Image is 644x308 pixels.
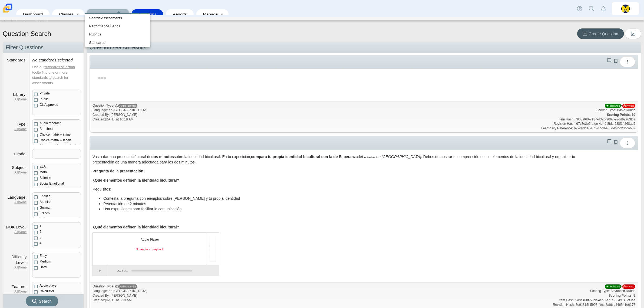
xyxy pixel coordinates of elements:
b: ¿Qué elementos definen la identidad bicultural? [93,225,179,230]
span: Search [39,299,52,303]
a: Add bookmark [613,59,619,64]
span: Choice matrix – labels [39,138,71,142]
img: kyra.vandebunte.a59nMI [621,4,630,13]
p: Prsentación de 2 minutos [103,201,581,207]
span: Social Emotional [39,182,64,185]
a: Alerts [597,3,609,15]
span: Private [39,91,49,95]
a: None [19,97,27,101]
span: Audio player [39,284,58,287]
span: Social Studies [39,187,60,191]
div: Progress [131,270,192,271]
b: ¿Qué elementos definen la identidad bicultural? [93,178,179,183]
a: Add bookmark [613,140,619,145]
span: Audio recorder [118,284,138,289]
label: Standards [7,58,27,62]
a: All [14,127,18,131]
h1: Question Search [3,29,51,38]
span: Create Question [589,31,618,36]
a: Reports [169,9,191,19]
a: None [19,171,27,174]
h2: Question search results [87,42,641,53]
span: Bar chart [39,127,53,131]
a: standards selection tool [32,65,75,74]
span: Hard [39,265,47,269]
div: Language: en-[GEOGRAPHIC_DATA] Created By: [PERSON_NAME] Created: [93,284,635,302]
span: Spanish [39,200,51,204]
a: None [19,200,27,204]
img: Carmen School of Science & Technology [2,2,14,14]
p: Contesta la pregunta con ejemplos sobre [PERSON_NAME] y tu propia identidad [103,196,581,201]
u: Requisitos: [93,187,111,192]
span: 4 [39,241,41,245]
a: All [14,200,18,204]
a: Dashboard [19,9,47,19]
button: Play [93,265,106,276]
label: Subject [12,165,27,170]
label: Type [17,122,27,126]
span: 2 [39,230,41,234]
span: Audio recorder [39,121,61,125]
label: Feature [11,284,27,289]
a: kyra.vandebunte.a59nMI [612,2,639,15]
a: Create Question [577,28,624,39]
b: Scoring Points: 5 [609,294,635,297]
i: No standards selected. [32,58,74,62]
span: Private [622,104,635,108]
span: Calculator [39,289,54,293]
a: All [14,290,18,293]
span: German [39,206,51,209]
div: Language: en-[GEOGRAPHIC_DATA] Created By: [PERSON_NAME] Created: [93,103,635,122]
time: Sep 19, 2025 at 10:19 AM [105,117,133,121]
dfn: | [6,289,27,294]
dfn: | [6,230,27,234]
a: All [14,171,18,174]
h2: Filter Questions [3,42,84,53]
a: Toggle expanded [218,9,226,19]
button: Search [26,296,58,306]
a: Standards [85,39,150,47]
span: Published [605,284,621,289]
dfn: | [6,127,27,132]
span: Medium [39,260,51,263]
span: Private [622,284,635,289]
a: Search Questions [1,17,33,25]
i: La casa en [GEOGRAPHIC_DATA] [362,154,421,159]
strong: Pregunta de la presentación: [93,169,145,173]
time: Sep 19, 2025 at 8:23 AM [105,298,131,302]
a: All [14,230,18,234]
span: Science [39,176,51,180]
span: Math [39,170,47,174]
p: Vas a dar una presentación oral de sobre la identidad bicultural. En tu exposición, de . Debes de... [93,154,581,165]
a: Assessments [90,9,118,19]
span: CL Approved [39,103,58,107]
tags: ​ [32,149,81,159]
strong: compara tu propia identidad bicultural con la de Esperanza [251,154,358,159]
div: • Scoring Type: Basic Rubric Item Hash: 79b3af60-7137-432d-9067-92dd62a63fc9 Revision Hash: d7c7e... [541,103,635,131]
label: Language [7,195,27,199]
a: Manage [199,9,218,19]
dfn: | [6,170,27,175]
div: Use our to find one or more standards to search for assessments. [32,64,81,86]
span: Choice matrix – inline [39,133,71,136]
a: Questions [134,9,161,19]
a: Rubrics [85,30,150,38]
span: Italian [39,217,48,221]
span: 1 [39,224,41,228]
span: French [39,211,49,215]
dfn: | [6,200,27,205]
strong: dos minutos [151,154,174,159]
div: Audio Player [141,238,159,242]
span: English [39,194,50,198]
div: Question Type(s): [93,103,635,108]
a: Carmen School of Science & Technology [2,10,14,15]
button: More options [620,138,635,148]
span: Audio recorder [118,104,138,108]
dfn: | [6,265,27,270]
span: Public [39,97,48,101]
div: Question Type(s): [93,284,635,289]
a: Search Assessments [85,14,150,22]
a: All [14,266,18,269]
span: ELA [39,165,46,168]
a: All [14,97,18,101]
